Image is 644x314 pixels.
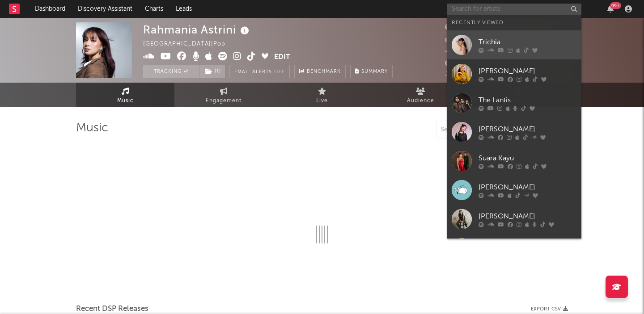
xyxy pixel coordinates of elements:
span: Benchmark [307,67,341,77]
span: Live [316,96,328,106]
div: 99 + [610,2,621,9]
button: 99+ [607,5,614,13]
a: Music [76,83,174,107]
a: Suara Kayu [447,147,581,176]
span: Engagement [206,96,241,106]
button: (1) [199,65,225,78]
div: [GEOGRAPHIC_DATA] | Pop [143,39,236,50]
button: Email AlertsOff [229,65,290,78]
div: The Lantis [479,95,577,105]
em: Off [274,70,285,75]
span: Summary [361,69,388,74]
a: [PERSON_NAME] [447,117,581,147]
div: Suara Kayu [479,153,577,163]
a: [PERSON_NAME] [447,205,581,234]
input: Search by song name or URL [436,126,531,134]
span: ( 1 ) [199,65,225,78]
a: Audience [371,83,470,107]
span: Audience [407,96,434,106]
div: Rahmania Astrini [143,22,251,37]
a: The Lantis [447,88,581,117]
span: 190,245 [445,25,479,30]
input: Search for artists [447,4,581,15]
a: [PERSON_NAME] [447,176,581,205]
span: Jump Score: 49.2 [445,71,498,77]
div: [PERSON_NAME] [479,66,577,76]
a: Benchmark [294,65,346,78]
div: [PERSON_NAME] [479,211,577,222]
a: Live [273,83,371,107]
button: Edit [274,52,290,63]
a: Adikara [447,234,581,263]
span: 198,862 Monthly Listeners [445,61,534,67]
div: Trichia [479,37,577,47]
span: Music [117,96,134,106]
button: Tracking [143,65,199,78]
div: [PERSON_NAME] [479,182,577,193]
a: Engagement [174,83,273,107]
span: 107,400 [445,37,480,42]
div: [PERSON_NAME] [479,124,577,134]
button: Summary [350,65,393,78]
button: Export CSV [531,306,568,312]
a: [PERSON_NAME] [447,59,581,88]
div: Recently Viewed [452,17,577,28]
a: Trichia [447,30,581,59]
span: 844 [445,49,467,54]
